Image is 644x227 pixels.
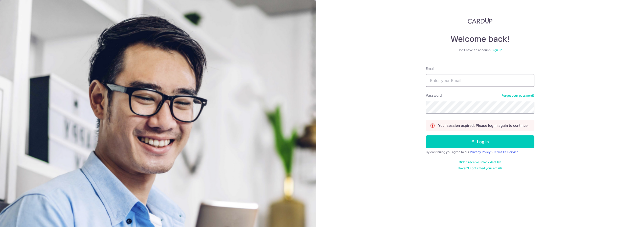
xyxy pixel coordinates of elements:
[468,18,492,24] img: CardUp Logo
[426,150,534,154] div: By continuing you agree to our &
[438,123,529,128] p: Your session expired. Please log in again to continue.
[426,135,534,148] button: Log in
[459,160,501,164] a: Didn't receive unlock details?
[502,94,534,98] a: Forgot your password?
[470,150,491,154] a: Privacy Policy
[492,48,502,52] a: Sign up
[493,150,518,154] a: Terms Of Service
[426,48,534,52] div: Don’t have an account?
[426,74,534,87] input: Enter your Email
[458,166,502,170] a: Haven't confirmed your email?
[426,34,534,44] h4: Welcome back!
[426,93,442,98] label: Password
[426,66,434,71] label: Email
